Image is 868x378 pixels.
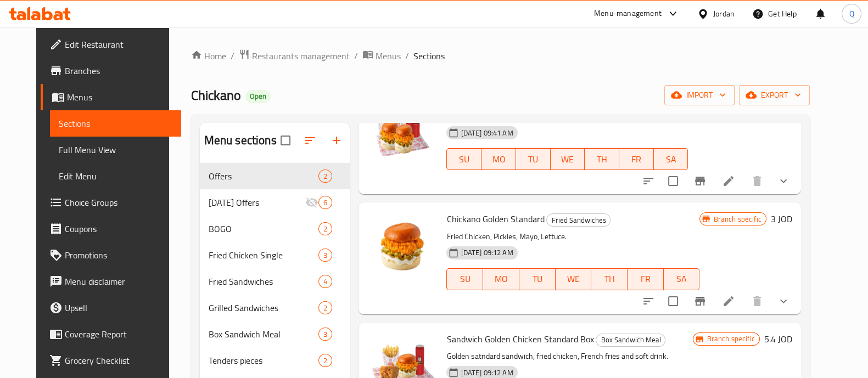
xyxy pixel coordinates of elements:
span: SA [658,151,684,167]
svg: Show Choices [777,174,790,188]
span: SA [668,271,696,287]
button: import [664,85,735,105]
span: Menu disclaimer [65,275,172,288]
img: Buy one get one golden standard meal [367,92,438,162]
span: Upsell [65,301,172,314]
a: Restaurants management [239,49,350,63]
a: Menus [41,84,181,110]
button: MO [481,148,516,170]
button: sort-choices [635,288,662,314]
div: items [318,301,332,314]
button: TU [519,268,556,290]
span: Tenders pieces [209,354,319,367]
div: items [318,354,332,367]
span: FR [632,271,659,287]
p: Fried Chicken, Pickles, Mayo, Lettuce. [446,230,699,244]
div: Fried Chicken Single3 [200,242,350,268]
span: Restaurants management [252,49,350,63]
button: sort-choices [635,168,662,194]
span: Promotions [65,249,172,262]
span: Sections [413,49,445,63]
span: Full Menu View [59,143,172,156]
span: WE [555,151,581,167]
a: Grocery Checklist [41,347,181,374]
span: [DATE] 09:12 AM [456,368,517,378]
a: Edit menu item [722,295,735,308]
div: items [318,170,332,183]
span: Grilled Sandwiches [209,301,319,314]
li: / [405,49,409,63]
span: Branch specific [702,334,759,344]
span: SU [451,271,479,287]
button: show more [770,168,797,194]
div: Tenders pieces2 [200,347,350,374]
h6: 5.4 JOD [764,331,792,347]
span: Open [245,92,271,101]
span: MO [486,151,512,167]
span: TH [589,151,615,167]
li: / [231,49,234,63]
button: WE [551,148,585,170]
h6: 3 JOD [771,211,792,227]
a: Coupons [41,216,181,242]
span: Choice Groups [65,196,172,209]
a: Choice Groups [41,189,181,216]
span: Grocery Checklist [65,354,172,367]
span: Coverage Report [65,328,172,341]
a: Coverage Report [41,321,181,347]
button: Branch-specific-item [687,288,713,314]
button: export [739,85,810,105]
button: FR [628,268,664,290]
span: 2 [319,224,332,234]
nav: breadcrumb [191,49,810,63]
span: Fried Sandwiches [547,214,610,227]
div: Menu-management [594,7,662,20]
span: 6 [319,198,332,208]
a: Branches [41,58,181,84]
span: Fried Chicken Single [209,249,319,262]
div: items [318,222,332,235]
span: 3 [319,250,332,261]
div: items [318,249,332,262]
button: TH [591,268,628,290]
span: Branch specific [709,214,765,224]
a: Full Menu View [50,137,181,163]
a: Edit Menu [50,163,181,189]
button: SA [664,268,700,290]
div: items [318,275,332,288]
div: Fried Sandwiches4 [200,268,350,295]
a: Sections [50,110,181,137]
button: MO [483,268,519,290]
div: items [318,328,332,341]
span: 4 [319,277,332,287]
span: MO [488,271,515,287]
span: Box Sandwich Meal [209,328,319,341]
div: Grilled Sandwiches2 [200,295,350,321]
span: [DATE] 09:41 AM [456,128,517,138]
div: Fried Sandwiches [209,275,319,288]
li: / [354,49,358,63]
span: TU [520,151,546,167]
span: Edit Restaurant [65,38,172,51]
span: 3 [319,329,332,340]
div: Fried Sandwiches [546,213,611,227]
a: Menu disclaimer [41,268,181,295]
span: Sandwich Golden Chicken Standard Box [446,331,593,347]
span: 2 [319,356,332,366]
span: TH [596,271,623,287]
p: Golden satndard sandwich, fried chicken, French fries and soft drink. [446,349,693,363]
button: SU [446,268,483,290]
div: BOGO2 [200,216,350,242]
div: Open [245,90,271,103]
button: delete [744,168,770,194]
button: show more [770,288,797,314]
span: [DATE] Offers [209,196,306,209]
svg: Show Choices [777,295,790,308]
button: TH [585,148,619,170]
a: Home [191,49,226,63]
span: Offers [209,170,319,183]
div: items [318,196,332,209]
